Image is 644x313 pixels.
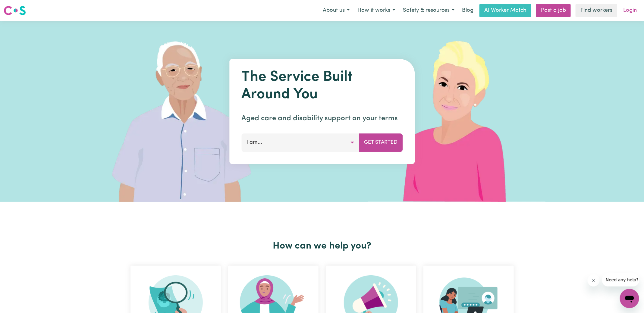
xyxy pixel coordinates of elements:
a: Blog [458,4,477,17]
a: Post a job [536,4,571,17]
a: Find workers [576,4,617,17]
button: I am... [241,133,359,152]
h2: How can we help you? [127,240,517,252]
button: Get Started [359,133,403,152]
img: Careseekers logo [4,5,26,16]
iframe: Close message [588,274,600,286]
button: How it works [353,4,399,17]
a: AI Worker Match [479,4,531,17]
p: Aged care and disability support on your terms [241,113,403,124]
iframe: Button to launch messaging window [620,289,639,308]
button: About us [319,4,353,17]
iframe: Message from company [602,273,639,286]
a: Login [620,4,640,17]
h1: The Service Built Around You [241,69,403,103]
a: Careseekers logo [4,4,26,17]
button: Safety & resources [399,4,458,17]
